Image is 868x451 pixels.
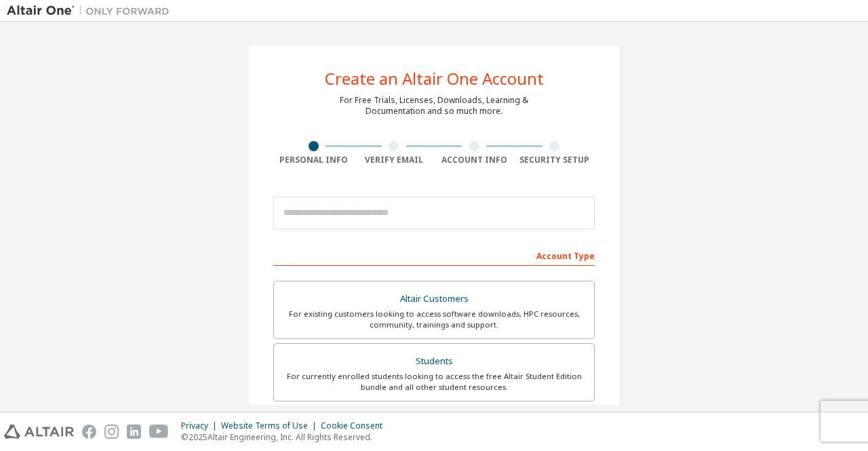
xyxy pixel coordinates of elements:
[221,420,321,431] div: Website Terms of Use
[354,155,435,165] div: Verify Email
[4,425,74,439] img: altair_logo.svg
[325,71,544,87] div: Create an Altair One Account
[282,352,586,371] div: Students
[273,155,354,165] div: Personal Info
[127,425,141,439] img: linkedin.svg
[282,290,586,309] div: Altair Customers
[282,371,586,393] div: For currently enrolled students looking to access the free Altair Student Edition bundle and all ...
[282,309,586,330] div: For existing customers looking to access software downloads, HPC resources, community, trainings ...
[515,155,595,165] div: Security Setup
[340,95,528,117] div: For Free Trials, Licenses, Downloads, Learning & Documentation and so much more.
[321,420,391,431] div: Cookie Consent
[82,425,96,439] img: facebook.svg
[7,4,176,18] img: Altair One
[181,420,221,431] div: Privacy
[273,244,595,266] div: Account Type
[181,431,391,443] p: © 2025 Altair Engineering, Inc. All Rights Reserved.
[149,425,169,439] img: youtube.svg
[434,155,515,165] div: Account Info
[104,425,119,439] img: instagram.svg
